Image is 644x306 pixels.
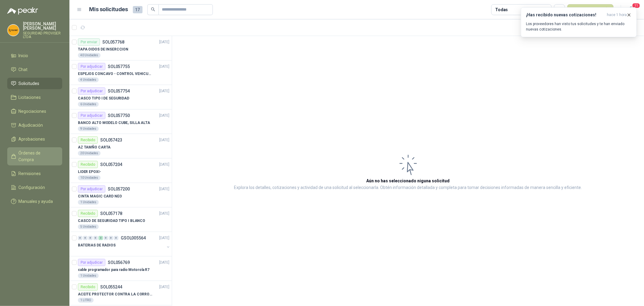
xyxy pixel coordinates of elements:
div: 1 Unidades [78,200,99,205]
a: RecibidoSOL055244[DATE] ACEITE PROTECTOR CONTRA LA CORROSION - PARA LIMPIEZA DE ARMAMENTO1 LITRO [69,281,172,305]
div: 5 Unidades [78,224,99,229]
a: Órdenes de Compra [7,147,62,165]
p: GSOL005564 [121,236,146,240]
span: Aprobaciones [19,136,45,142]
a: RecibidoSOL057423[DATE] AZ TAMÑO CARTA20 Unidades [69,134,172,158]
div: 40 Unidades [78,53,101,58]
p: [DATE] [159,113,169,119]
a: Por adjudicarSOL056769[DATE] cable programador para radio Motorola R71 Unidades [69,256,172,281]
div: Por adjudicar [78,259,105,266]
a: 0 0 0 0 2 0 0 0 GSOL005564[DATE] BATERIAS DE RADIOS [78,234,171,254]
div: 1 Unidades [78,273,99,278]
p: Explora los detalles, cotizaciones y actividad de una solicitud al seleccionarla. Obtén informaci... [234,184,582,191]
p: SOL055244 [100,285,122,289]
a: RecibidoSOL057178[DATE] CASCO DE SEGURIDAD TIPO I BLANCO5 Unidades [69,207,172,232]
a: Remisiones [7,168,62,179]
img: Logo peakr [7,7,38,15]
span: Manuales y ayuda [19,198,53,205]
div: Recibido [78,161,98,168]
p: ESPEJOS CONCAVO - CONTROL VEHICULAR [78,71,153,77]
p: [DATE] [159,137,169,143]
div: Recibido [78,136,98,144]
p: [DATE] [159,186,169,192]
div: 2 [98,236,103,240]
div: 0 [88,236,93,240]
a: Chat [7,64,62,75]
img: Company Logo [8,24,19,36]
span: 11 [632,3,640,8]
p: SOL057755 [108,64,130,69]
p: BATERIAS DE RADIOS [78,243,116,248]
div: Por adjudicar [78,112,105,119]
span: Configuración [19,184,45,191]
span: Inicio [19,52,28,59]
a: Por adjudicarSOL057755[DATE] ESPEJOS CONCAVO - CONTROL VEHICULAR4 Unidades [69,60,172,85]
span: Negociaciones [19,108,46,115]
span: search [151,7,155,11]
div: 0 [78,236,82,240]
p: [PERSON_NAME] [PERSON_NAME] [23,22,62,30]
p: SOL057200 [108,187,130,191]
p: [DATE] [159,88,169,94]
span: hace 1 hora [607,12,627,18]
a: Adjudicación [7,119,62,131]
button: Nueva solicitud [567,4,614,15]
div: 0 [93,236,98,240]
div: Todas [495,6,508,13]
p: Los proveedores han visto tus solicitudes y te han enviado nuevas cotizaciones. [526,21,632,32]
p: [DATE] [159,284,169,290]
p: SOL057750 [108,113,130,118]
a: Negociaciones [7,106,62,117]
a: Inicio [7,50,62,61]
p: [DATE] [159,64,169,70]
h1: Mis solicitudes [89,5,128,14]
h3: Aún no has seleccionado niguna solicitud [367,177,450,184]
p: AZ TAMÑO CARTA [78,145,111,150]
p: BANCO ALTO MODELO CUBE, SILLA ALTA [78,120,150,126]
span: Adjudicación [19,122,43,129]
a: Por adjudicarSOL057750[DATE] BANCO ALTO MODELO CUBE, SILLA ALTA9 Unidades [69,109,172,134]
div: Por adjudicar [78,185,105,193]
div: 20 Unidades [78,151,101,156]
p: CINTA MAGIC CARD NEO [78,194,122,199]
a: Configuración [7,182,62,193]
span: 17 [133,6,143,13]
a: Por enviarSOL057768[DATE] TAPA OIDOS DE INSERCCION40 Unidades [69,36,172,60]
span: Solicitudes [19,80,40,87]
h3: ¡Has recibido nuevas cotizaciones! [526,12,604,18]
p: [DATE] [159,235,169,241]
p: SOL057754 [108,89,130,93]
a: RecibidoSOL057204[DATE] LIDER EPOXI-10 Unidades [69,158,172,183]
p: LIDER EPOXI- [78,169,101,175]
p: CASCO TIPO I DE SEGURIDAD [78,96,129,101]
a: Aprobaciones [7,133,62,145]
div: 10 Unidades [78,175,101,180]
div: 1 LITRO [78,298,94,303]
span: Remisiones [19,170,41,177]
p: SOL057423 [100,138,122,142]
div: 0 [109,236,113,240]
div: Por adjudicar [78,87,105,95]
p: [DATE] [159,211,169,216]
p: SEGURIDAD PROVISER LTDA [23,31,62,39]
div: 0 [114,236,118,240]
p: [DATE] [159,260,169,265]
div: Recibido [78,210,98,217]
div: 0 [104,236,108,240]
div: Recibido [78,283,98,291]
div: 6 Unidades [78,102,99,107]
p: TAPA OIDOS DE INSERCCION [78,47,128,52]
p: SOL057178 [100,211,122,216]
a: Por adjudicarSOL057754[DATE] CASCO TIPO I DE SEGURIDAD6 Unidades [69,85,172,109]
a: Por adjudicarSOL057200[DATE] CINTA MAGIC CARD NEO1 Unidades [69,183,172,207]
a: Licitaciones [7,92,62,103]
p: ACEITE PROTECTOR CONTRA LA CORROSION - PARA LIMPIEZA DE ARMAMENTO [78,291,153,297]
p: [DATE] [159,39,169,45]
p: CASCO DE SEGURIDAD TIPO I BLANCO [78,218,145,224]
span: Órdenes de Compra [19,150,56,163]
span: Licitaciones [19,94,41,101]
p: [DATE] [159,162,169,168]
a: Manuales y ayuda [7,196,62,207]
div: Por enviar [78,38,100,46]
div: 0 [83,236,88,240]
